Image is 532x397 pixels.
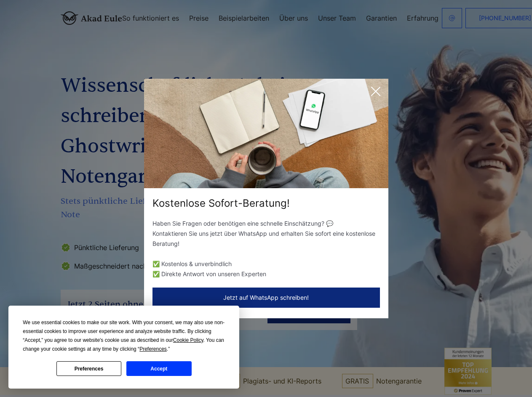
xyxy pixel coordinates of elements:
[23,318,225,354] div: We use essential cookies to make our site work. With your consent, we may also use non-essential ...
[144,79,388,188] img: exit
[219,15,269,21] a: Beispielarbeiten
[279,15,308,21] a: Über uns
[139,346,167,352] span: Preferences
[407,15,438,21] a: Erfahrung
[152,288,380,308] button: Jetzt auf WhatsApp schreiben!
[318,15,356,21] a: Unser Team
[152,259,380,269] li: ✅ Kostenlos & unverbindlich
[479,15,531,21] span: [PHONE_NUMBER]
[56,361,121,376] button: Preferences
[152,269,380,279] li: ✅ Direkte Antwort von unseren Experten
[122,15,179,21] a: So funktioniert es
[144,197,388,210] div: Kostenlose Sofort-Beratung!
[173,337,203,343] span: Cookie Policy
[8,306,239,389] div: Cookie Consent Prompt
[152,218,380,249] p: Haben Sie Fragen oder benötigen eine schnelle Einschätzung? 💬 Kontaktieren Sie uns jetzt über Wha...
[449,15,455,21] img: email
[189,15,209,21] a: Preise
[126,361,191,376] button: Accept
[61,11,122,25] img: logo
[366,15,397,21] a: Garantien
